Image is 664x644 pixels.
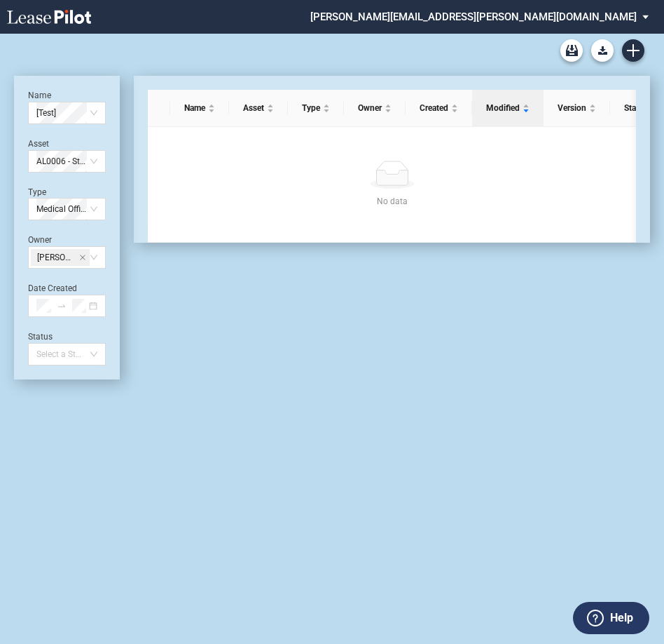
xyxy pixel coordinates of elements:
[184,101,205,115] span: Name
[28,332,53,342] label: Status
[28,139,49,149] label: Asset
[302,101,320,115] span: Type
[28,283,77,293] label: Date Created
[544,90,610,127] th: Version
[573,602,649,634] button: Help
[36,151,97,172] span: AL0006 - St Vincent POB 1
[28,235,52,245] label: Owner
[170,90,229,127] th: Name
[31,249,90,266] span: Mitchel Tilley
[591,39,614,62] button: Download Blank Form
[558,101,586,115] span: Version
[560,39,583,62] a: Archive
[165,194,619,208] div: No data
[610,609,633,627] label: Help
[243,101,264,115] span: Asset
[472,90,544,127] th: Modified
[28,90,51,100] label: Name
[358,101,382,115] span: Owner
[229,90,288,127] th: Asset
[36,102,97,123] span: [Test]
[622,39,644,62] a: Create new document
[486,101,520,115] span: Modified
[624,101,648,115] span: Status
[37,250,76,265] span: [PERSON_NAME]
[28,187,46,197] label: Type
[36,199,97,220] span: Medical Office Lease
[587,39,618,62] md-menu: Download Blank Form List
[288,90,344,127] th: Type
[406,90,472,127] th: Created
[344,90,406,127] th: Owner
[57,301,67,311] span: to
[79,254,86,261] span: close
[57,301,67,311] span: swap-right
[420,101,448,115] span: Created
